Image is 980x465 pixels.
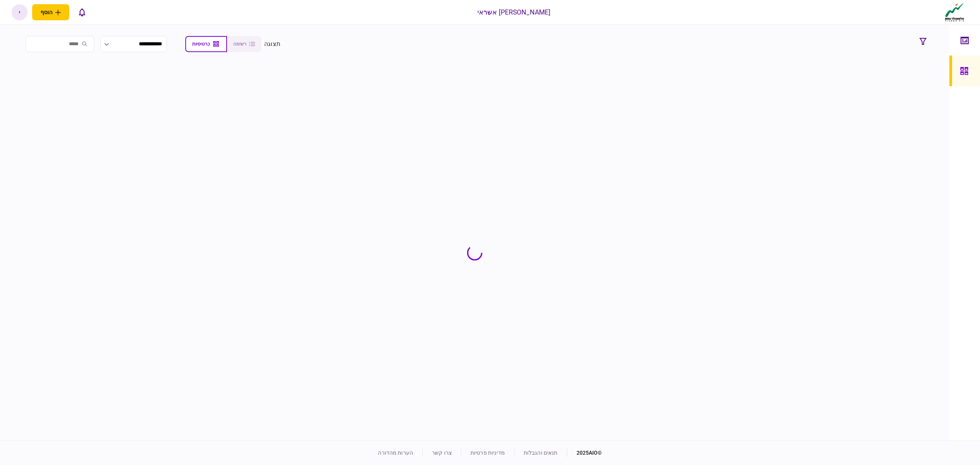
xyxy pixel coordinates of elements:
div: תצוגה [264,39,281,49]
span: כרטיסיות [192,41,210,47]
a: צרו קשר [432,450,452,456]
button: רשימה [227,36,261,52]
button: י [11,4,28,20]
button: פתח רשימת התראות [74,4,90,20]
button: כרטיסיות [185,36,227,52]
a: הערות מהדורה [378,450,413,456]
div: [PERSON_NAME] אשראי [477,7,551,17]
div: © 2025 AIO [567,449,602,457]
span: רשימה [233,41,247,47]
a: מדיניות פרטיות [470,450,505,456]
a: תנאים והגבלות [524,450,558,456]
button: פתח תפריט להוספת לקוח [32,4,69,20]
img: client company logo [943,3,966,22]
